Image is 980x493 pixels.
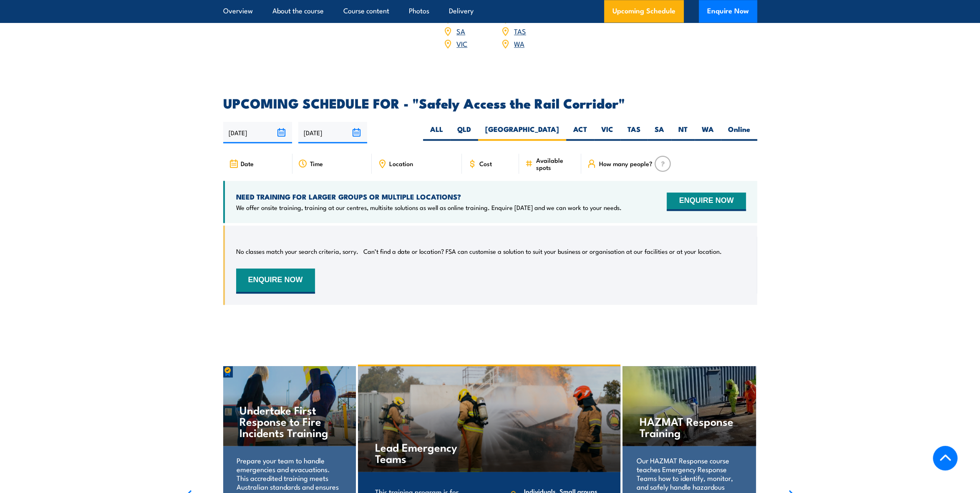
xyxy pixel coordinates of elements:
span: Cost [479,160,492,167]
a: QLD [514,13,527,23]
input: From date [223,122,292,143]
button: ENQUIRE NOW [667,192,746,211]
label: SA [647,124,671,141]
h4: Lead Emergency Teams [375,441,473,464]
a: NT [456,13,465,23]
label: TAS [620,124,647,141]
label: ACT [566,124,594,141]
a: TAS [514,26,526,36]
span: Date [241,160,254,167]
span: Time [310,160,323,167]
p: We offer onsite training, training at our centres, multisite solutions as well as online training... [236,203,622,212]
span: How many people? [599,160,652,167]
label: [GEOGRAPHIC_DATA] [478,124,566,141]
span: Location [389,160,413,167]
label: WA [695,124,721,141]
a: WA [514,38,524,48]
label: NT [671,124,695,141]
input: To date [298,122,367,143]
label: VIC [594,124,620,141]
label: Online [721,124,757,141]
h4: Undertake First Response to Fire Incidents Training [239,404,338,438]
h4: NEED TRAINING FOR LARGER GROUPS OR MULTIPLE LOCATIONS? [236,192,622,201]
p: No classes match your search criteria, sorry. [236,247,358,255]
p: Can’t find a date or location? FSA can customise a solution to suit your business or organisation... [363,247,722,255]
span: Available spots [536,157,575,171]
label: QLD [450,124,478,141]
label: ALL [423,124,450,141]
a: VIC [456,38,467,48]
h4: HAZMAT Response Training [640,415,738,438]
a: SA [456,26,465,36]
button: ENQUIRE NOW [236,268,315,293]
h2: UPCOMING SCHEDULE FOR - "Safely Access the Rail Corridor" [223,97,757,109]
